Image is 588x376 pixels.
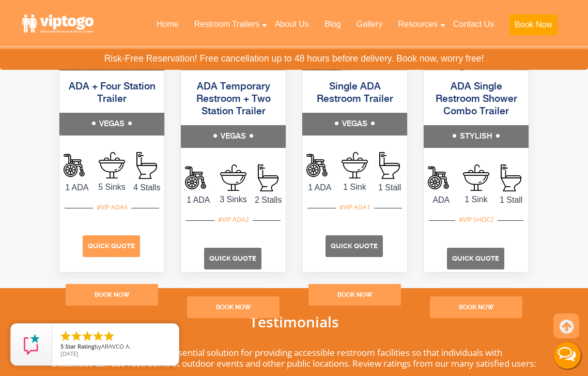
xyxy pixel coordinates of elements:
[326,241,384,250] a: Quick Quote
[181,125,286,148] h5: VEGAS
[185,164,212,191] img: an icon of Shower
[493,194,529,206] span: 1 Stall
[69,82,156,104] a: ADA + Four Station Trailer
[337,291,373,298] span: Book Now
[216,304,251,311] span: Book Now
[99,152,125,178] img: an icon of sink
[429,296,523,318] a: Book Now
[60,342,64,350] span: 5
[445,13,502,36] a: Contact Us
[95,181,130,193] span: 5 Sinks
[204,253,262,262] a: Quick Quote
[307,284,402,306] a: Book Now
[331,242,378,250] span: Quick Quote
[59,182,95,194] span: 1 ADA
[59,113,164,136] h5: VEGAS
[502,13,565,41] a: Book Now
[317,82,393,104] a: Single ADA Restroom Trailer
[129,182,164,194] span: 4 Stalls
[60,343,171,351] span: by
[372,182,407,194] span: 1 Stall
[463,164,489,191] img: an icon of sink
[428,164,455,191] img: an icon of Shower
[51,314,537,330] h2: Testimonials
[59,330,72,342] li: 
[424,194,459,206] span: ADA
[501,164,521,191] img: an icon of stall
[149,13,187,36] a: Home
[302,182,337,194] span: 1 ADA
[216,193,251,206] span: 3 Sinks
[88,242,135,250] span: Quick Quote
[65,284,159,306] a: Book Now
[267,13,317,36] a: About Us
[424,125,529,148] h5: STYLISH
[101,342,131,350] span: ARAVCO A.
[103,330,115,342] li: 
[436,82,517,117] a: ADA Single Restroom Shower Combo Trailer
[459,193,494,206] span: 1 Sink
[302,113,407,136] h5: VEGAS
[306,152,333,179] img: an icon of Shower
[93,201,131,214] div: #VIP ADA4
[136,152,157,179] img: an icon of stall
[342,152,368,178] img: an icon of sink
[60,350,79,357] span: [DATE]
[251,194,286,206] span: 2 Stalls
[187,13,267,36] a: Restroom Trailers
[51,347,537,369] p: ADA restroom trailers are an essential solution for providing accessible restroom facilities so t...
[181,194,216,206] span: 1 ADA
[390,13,445,36] a: Resources
[95,291,130,298] span: Book Now
[70,330,83,342] li: 
[81,330,94,342] li: 
[21,334,42,355] img: Review Rating
[258,164,278,191] img: an icon of stall
[452,254,499,262] span: Quick Quote
[196,82,271,117] a: ADA Temporary Restroom + Two Station Trailer
[214,213,253,227] div: #VIP ADA2
[317,13,349,36] a: Blog
[447,253,505,262] a: Quick Quote
[337,181,373,193] span: 1 Sink
[547,335,588,376] button: Live Chat
[209,254,256,262] span: Quick Quote
[83,241,141,250] a: Quick Quote
[92,330,104,342] li: 
[220,164,246,191] img: an icon of sink
[459,304,494,311] span: Book Now
[379,152,400,179] img: an icon of stall
[64,152,90,179] img: an icon of Shower
[65,342,95,350] span: Star Rating
[186,296,281,318] a: Book Now
[349,13,391,36] a: Gallery
[509,14,558,35] button: Book Now
[455,213,498,227] div: #VIP SHOC2
[336,201,374,214] div: #VIP ADA1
